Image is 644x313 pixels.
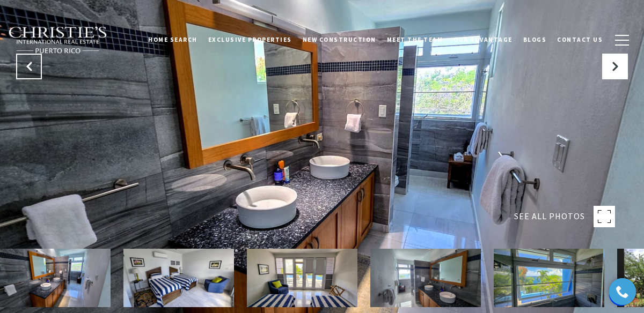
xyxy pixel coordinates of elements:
[453,36,513,43] span: Our Advantage
[208,36,292,43] span: Exclusive Properties
[8,26,108,54] img: Christie's International Real Estate black text logo
[16,54,42,79] button: Previous Slide
[297,26,382,53] a: New Construction
[382,26,449,53] a: Meet the Team
[123,249,234,307] img: 3 LA QUINTA MELONES BEACH BARRIO FLAMENCO
[523,36,547,43] span: Blogs
[203,26,297,53] a: Exclusive Properties
[303,36,376,43] span: New Construction
[494,249,604,307] img: 3 LA QUINTA MELONES BEACH BARRIO FLAMENCO
[370,249,481,307] img: 3 LA QUINTA MELONES BEACH BARRIO FLAMENCO
[608,25,636,56] button: button
[602,54,628,79] button: Next Slide
[448,26,518,53] a: Our Advantage
[518,26,552,53] a: Blogs
[514,210,585,223] span: SEE ALL PHOTOS
[557,36,603,43] span: Contact Us
[247,249,357,307] img: 3 LA QUINTA MELONES BEACH BARRIO FLAMENCO
[143,26,203,53] a: Home Search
